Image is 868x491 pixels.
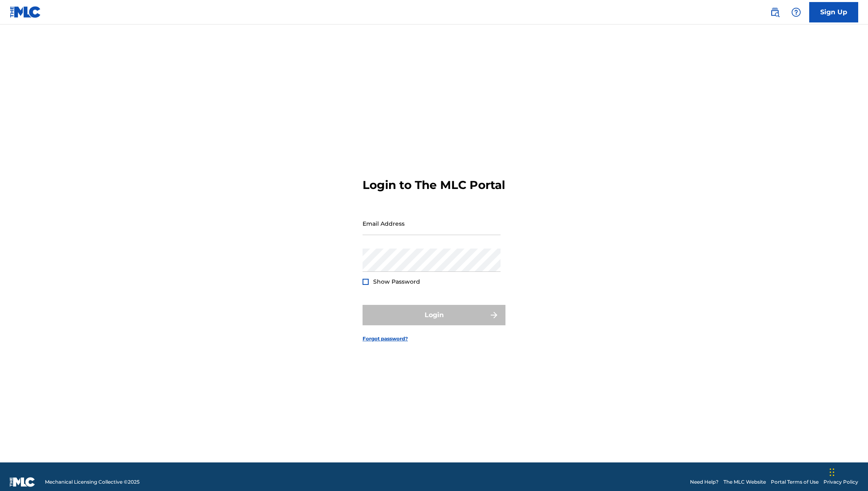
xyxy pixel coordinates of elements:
[10,6,41,18] img: MLC Logo
[809,2,858,22] a: Sign Up
[791,7,801,17] img: help
[363,335,408,342] a: Forgot password?
[723,478,766,486] a: The MLC Website
[45,478,140,486] span: Mechanical Licensing Collective © 2025
[788,4,804,20] div: Help
[10,477,35,487] img: logo
[770,7,780,17] img: search
[373,278,420,285] span: Show Password
[767,4,783,20] a: Public Search
[690,478,719,486] a: Need Help?
[363,178,505,192] h3: Login to The MLC Portal
[823,478,858,486] a: Privacy Policy
[771,478,819,486] a: Portal Terms of Use
[830,460,835,484] div: Drag
[827,452,868,491] iframe: Chat Widget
